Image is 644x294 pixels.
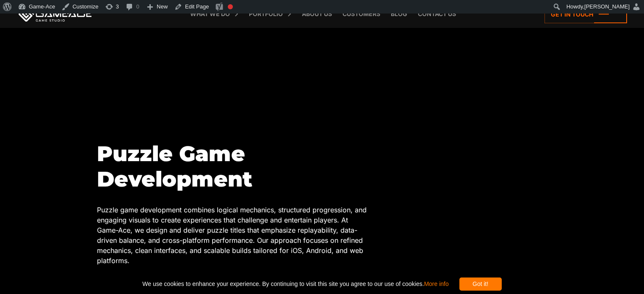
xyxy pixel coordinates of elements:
[459,278,502,291] div: Got it!
[228,4,233,9] div: Focus keyphrase not set
[97,205,367,266] p: Puzzle game development combines logical mechanics, structured progression, and engaging visuals ...
[142,278,448,291] span: We use cookies to enhance your experience. By continuing to visit this site you agree to our use ...
[424,280,448,287] a: More info
[97,141,367,192] h1: Puzzle Game Development
[584,3,630,10] span: [PERSON_NAME]
[544,5,627,23] a: Get in touch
